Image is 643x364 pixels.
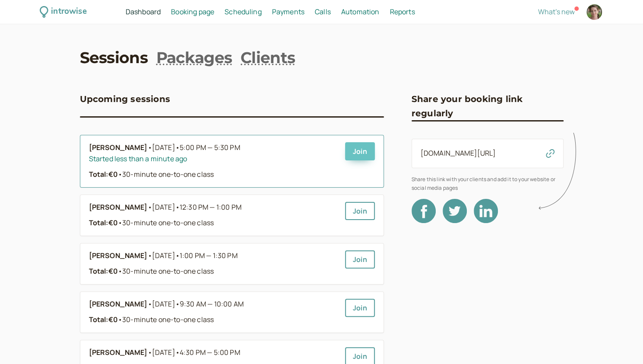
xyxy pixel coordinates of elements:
span: 12:30 PM — 1:00 PM [180,202,241,212]
a: Join [345,142,375,160]
a: Clients [241,47,295,68]
span: Reports [390,7,415,16]
span: Calls [315,7,331,16]
span: • [148,347,152,358]
div: introwise [51,5,86,19]
strong: Total: €0 [89,169,118,179]
span: 30-minute one-to-one class [118,315,214,324]
span: 5:00 PM — 5:30 PM [180,143,240,152]
span: 30-minute one-to-one class [118,218,214,227]
span: • [148,142,152,153]
span: Automation [341,7,380,16]
a: Dashboard [126,6,161,18]
span: Booking page [171,7,214,16]
span: • [175,143,180,152]
a: [PERSON_NAME]•[DATE]•9:30 AM — 10:00 AMTotal:€0•30-minute one-to-one class [89,299,338,326]
a: introwise [40,5,87,19]
b: [PERSON_NAME] [89,347,148,358]
a: Reports [390,6,415,18]
a: Scheduling [225,6,262,18]
a: Booking page [171,6,214,18]
span: Payments [272,7,304,16]
span: [DATE] [152,347,240,358]
strong: Total: €0 [89,218,118,227]
b: [PERSON_NAME] [89,250,148,262]
a: Sessions [80,47,148,68]
a: Join [345,202,375,220]
a: [PERSON_NAME]•[DATE]•1:00 PM — 1:30 PMTotal:€0•30-minute one-to-one class [89,250,338,277]
span: • [175,202,180,212]
span: • [118,266,122,276]
div: Started less than a minute ago [89,153,338,165]
a: Join [345,299,375,317]
a: Calls [315,6,331,18]
b: [PERSON_NAME] [89,299,148,310]
span: • [175,299,180,309]
span: What's new [538,7,575,16]
a: Automation [341,6,380,18]
span: • [175,348,180,357]
span: Share this link with your clients and add it to your website or social media pages [412,175,564,192]
h3: Upcoming sessions [80,92,170,106]
a: Payments [272,6,304,18]
span: 30-minute one-to-one class [118,169,214,179]
span: • [118,169,122,179]
iframe: Chat Widget [600,322,643,364]
h3: Share your booking link regularly [412,92,564,120]
span: [DATE] [152,142,240,153]
span: • [118,218,122,227]
span: • [148,202,152,213]
a: Packages [156,47,232,68]
strong: Total: €0 [89,266,118,276]
span: Scheduling [225,7,262,16]
span: [DATE] [152,299,244,310]
span: [DATE] [152,250,238,262]
span: 4:30 PM — 5:00 PM [180,348,240,357]
a: [PERSON_NAME]•[DATE]•12:30 PM — 1:00 PMTotal:€0•30-minute one-to-one class [89,202,338,229]
a: [DOMAIN_NAME][URL] [421,148,496,158]
span: • [148,250,152,262]
span: • [148,299,152,310]
span: [DATE] [152,202,241,213]
b: [PERSON_NAME] [89,202,148,213]
span: 9:30 AM — 10:00 AM [180,299,244,309]
button: What's new [538,8,575,16]
strong: Total: €0 [89,315,118,324]
span: 30-minute one-to-one class [118,266,214,276]
a: Join [345,250,375,268]
span: Dashboard [126,7,161,16]
span: 1:00 PM — 1:30 PM [180,251,238,260]
span: • [118,315,122,324]
span: • [175,251,180,260]
a: [PERSON_NAME]•[DATE]•5:00 PM — 5:30 PMStarted less than a minute agoTotal:€0•30-minute one-to-one... [89,142,338,180]
b: [PERSON_NAME] [89,142,148,153]
a: Account [585,3,603,21]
